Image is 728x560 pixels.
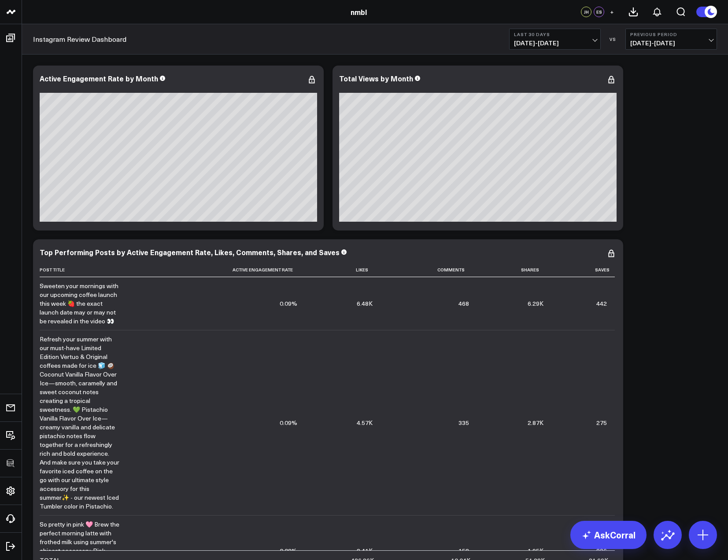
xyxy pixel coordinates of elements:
[528,546,543,555] div: 1.95K
[40,247,340,257] div: Top Performing Posts by Active Engagement Rate, Likes, Comments, Shares, and Saves
[551,263,615,277] th: Saves
[128,263,305,277] th: Active Engagement Rate
[605,37,621,42] div: VS
[339,73,413,83] div: Total Views by Month
[305,263,381,277] th: Likes
[381,263,477,277] th: Comments
[509,29,601,50] button: Last 30 Days[DATE]-[DATE]
[630,32,712,37] b: Previous Period
[33,34,126,44] a: Instagram Review Dashboard
[596,299,607,308] div: 442
[458,546,469,555] div: 158
[357,299,373,308] div: 6.48K
[357,546,373,555] div: 8.41K
[40,282,120,326] div: Sweeten your mornings with our upcoming coffee launch this week 🍓 the exact launch date may or ma...
[594,7,604,17] div: ES
[528,299,543,308] div: 6.29K
[625,29,717,50] button: Previous Period[DATE]-[DATE]
[458,299,469,308] div: 468
[570,521,647,549] a: AskCorral
[610,9,614,15] span: +
[514,40,596,47] span: [DATE] - [DATE]
[357,418,373,427] div: 4.57K
[606,7,617,17] button: +
[40,335,120,511] div: Refresh your summer with our must-have Limited Edition Vertuo & Original coffees made for ice 🧊 🥥...
[458,418,469,427] div: 335
[528,418,543,427] div: 2.87K
[280,546,297,555] div: 0.08%
[40,73,158,83] div: Active Engagement Rate by Month
[596,418,607,427] div: 275
[477,263,551,277] th: Shares
[280,299,297,308] div: 0.09%
[514,32,596,37] b: Last 30 Days
[280,418,297,427] div: 0.09%
[351,7,367,17] a: nmbl
[630,40,712,47] span: [DATE] - [DATE]
[40,263,128,277] th: Post Title
[581,7,591,17] div: JH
